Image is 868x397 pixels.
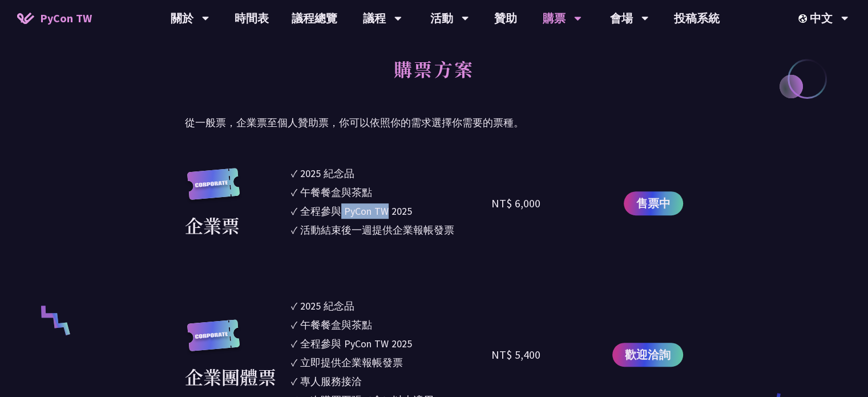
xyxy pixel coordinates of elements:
[291,222,492,238] li: ✓
[491,346,540,363] div: NT$ 5,400
[300,298,354,314] div: 2025 紀念品
[300,185,372,200] div: 午餐餐盒與茶點
[185,46,683,109] h2: 購票方案
[300,317,372,332] div: 午餐餐盒與茶點
[17,13,34,24] img: Home icon of PyCon TW 2025
[612,343,683,367] a: 歡迎洽詢
[291,166,492,181] li: ✓
[491,195,540,212] div: NT$ 6,000
[185,319,242,363] img: corporate.a587c14.svg
[40,10,92,27] span: PyCon TW
[291,374,492,389] li: ✓
[291,298,492,314] li: ✓
[6,4,103,33] a: PyCon TW
[291,203,492,219] li: ✓
[624,191,683,215] a: 售票中
[300,203,412,219] div: 全程參與 PyCon TW 2025
[625,346,671,363] span: 歡迎洽詢
[291,336,492,351] li: ✓
[185,114,683,131] p: 從一般票，企業票至個人贊助票，你可以依照你的需求選擇你需要的票種。
[291,317,492,332] li: ✓
[300,374,362,389] div: 專人服務接洽
[798,14,810,23] img: Locale Icon
[291,355,492,370] li: ✓
[185,363,276,390] div: 企業團體票
[185,168,242,212] img: corporate.a587c14.svg
[300,222,454,238] div: 活動結束後一週提供企業報帳發票
[300,166,354,181] div: 2025 紀念品
[291,185,492,200] li: ✓
[185,211,240,239] div: 企業票
[300,355,403,370] div: 立即提供企業報帳發票
[636,195,671,212] span: 售票中
[300,336,412,351] div: 全程參與 PyCon TW 2025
